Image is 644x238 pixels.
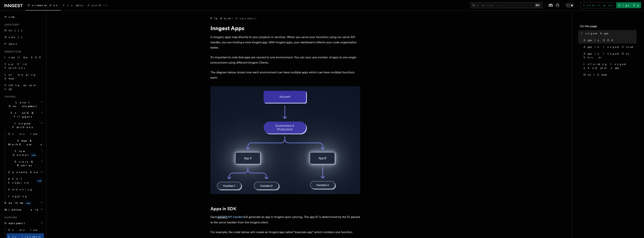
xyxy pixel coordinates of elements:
[3,27,44,34] a: Next.js
[7,137,44,148] button: Steps & Workflows
[63,4,83,7] span: Examples
[4,56,43,59] span: Install the SDK
[85,1,110,10] a: AgentKit
[3,120,44,131] button: Inngest Functions
[3,101,41,108] span: Local Development
[210,35,360,50] p: In Inngest, apps map directly to your projects or services. When you serve your functions using o...
[3,220,44,227] button: Deployment
[3,23,19,26] span: Quick start
[210,25,360,32] h1: Inngest Apps
[210,86,360,194] img: Diagram showing multiple environments, each with various apps. Within these apps, there are numer...
[582,44,637,50] a: Apps in Inngest Cloud
[7,149,41,157] span: Flow Control
[3,34,44,41] a: Node.js
[25,1,61,11] a: Documentation
[582,71,637,78] a: Next Steps
[3,206,44,213] button: Middleware
[584,73,607,77] span: Next Steps
[25,201,31,205] span: new
[3,110,44,120] button: Events & Triggers
[581,32,608,35] span: Inngest Apps
[3,111,41,119] span: Events & Triggers
[3,95,16,98] span: Features
[584,45,634,49] span: Apps in Inngest Cloud
[3,71,44,82] a: Leveraging Steps
[580,24,637,30] h4: On this page
[8,195,28,198] span: Logging
[30,153,37,157] span: new
[7,131,44,137] a: Overview
[7,186,44,193] a: Versioning
[584,52,637,59] span: Apps in Inngest Dev Server
[210,214,360,225] p: Each will generate an app in Inngest upon syncing. The app ID is determined by the ID passed to t...
[582,50,637,61] a: Apps in Inngest Dev Server
[88,4,107,7] span: AgentKit
[565,3,574,8] button: Toggle dark mode
[4,36,22,39] span: Node.js
[210,230,360,235] p: For example, the code below will create an Inngest app called “example-app” which contains one fu...
[7,160,41,167] span: Errors & Retries
[7,170,39,174] span: Cancellation
[3,61,44,71] a: Your first Functions
[3,200,44,206] button: Realtimenew
[616,2,641,8] a: Sign Up
[3,82,44,92] a: Setting up your app
[3,216,17,219] span: Platform
[7,169,44,176] button: Cancellation
[3,41,44,47] a: Python
[217,215,243,219] a: serve()API handler
[8,228,47,231] span: Overview
[580,30,637,37] a: Inngest Apps
[8,177,29,184] span: REST Endpoints
[3,208,39,212] span: Middleware
[3,221,25,225] span: Deployment
[584,62,637,70] span: Informing Inngest about your apps
[4,15,15,19] span: Home
[470,2,542,8] button: Search...⌘K
[3,201,31,205] span: Realtime
[3,50,21,53] span: Inngest tour
[8,188,33,191] span: Versioning
[7,176,44,186] a: REST Endpointsnew
[210,55,360,65] p: It's important to note that apps are synced to one environment. You can sync any number of apps t...
[535,3,540,7] kbd: ⌘K
[7,148,44,158] button: Flow Controlnew
[217,216,227,219] code: serve()
[7,158,44,169] button: Errors & Retries
[3,54,44,61] a: Install the SDK
[4,63,27,69] span: Your first Functions
[210,17,230,20] span: Platform
[210,70,360,80] p: The diagram below shows how each environment can have multiple apps which can have multiple funct...
[3,122,40,129] span: Inngest Functions
[4,84,37,90] span: Setting up your app
[4,42,18,45] span: Python
[61,1,85,10] a: Examples
[3,14,44,20] a: Home
[210,206,236,211] a: Apps in SDK
[582,61,637,71] a: Informing Inngest about your apps
[581,2,615,8] a: Contact sales
[582,37,637,44] a: Apps in SDK
[3,99,44,110] button: Local Development
[7,227,44,233] a: Overview
[4,73,36,80] span: Leveraging Steps
[8,132,47,135] span: Overview
[4,29,22,32] span: Next.js
[584,38,616,42] span: Apps in SDK
[7,193,44,200] a: Logging
[28,4,59,7] span: Documentation
[7,139,42,146] span: Steps & Workflows
[3,131,44,200] div: Inngest Functions
[236,17,256,20] a: Deployment
[36,179,42,183] span: new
